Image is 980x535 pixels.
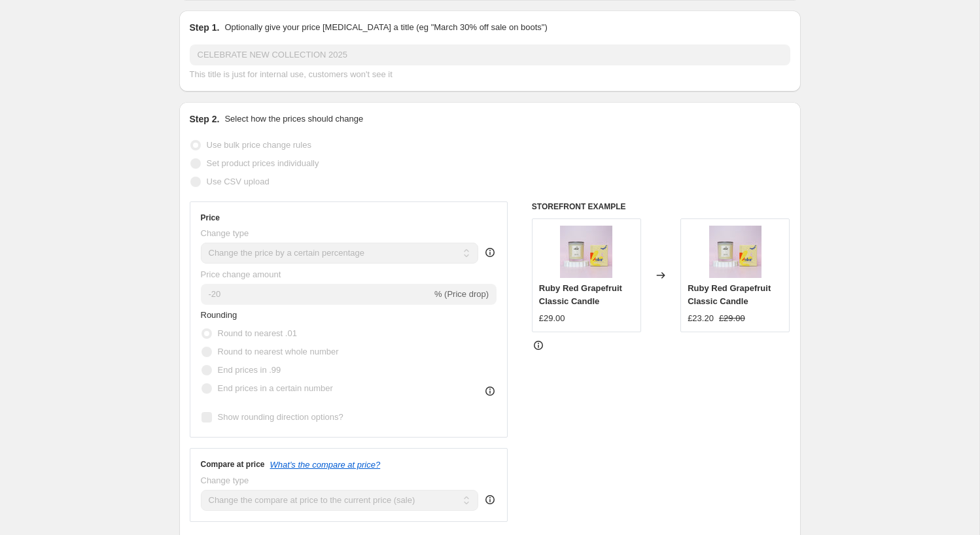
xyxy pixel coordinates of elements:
[207,158,319,168] span: Set product prices individually
[270,460,381,470] button: What's the compare at price?
[688,283,771,306] span: Ruby Red Grapefruit Classic Candle
[218,365,281,375] span: End prices in .99
[207,177,270,186] span: Use CSV upload
[709,226,761,278] img: OlorRubyRedGrapefruitClassicCandle_1_80x.jpg
[190,44,790,65] input: 30% off holiday sale
[483,246,497,259] div: help
[201,284,432,305] input: -15
[560,226,612,278] img: OlorRubyRedGrapefruitClassicCandle_1_80x.jpg
[688,312,714,325] div: £23.20
[539,283,622,306] span: Ruby Red Grapefruit Classic Candle
[224,112,363,126] p: Select how the prices should change
[719,312,745,325] strike: £29.00
[483,493,497,506] div: help
[201,228,249,238] span: Change type
[190,112,220,126] h2: Step 2.
[532,201,790,212] h6: STOREFRONT EXAMPLE
[218,328,297,338] span: Round to nearest .01
[207,140,311,150] span: Use bulk price change rules
[190,69,393,79] span: This title is just for internal use, customers won't see it
[201,475,249,485] span: Change type
[434,289,489,299] span: % (Price drop)
[201,459,265,470] h3: Compare at price
[190,21,220,34] h2: Step 1.
[218,383,333,393] span: End prices in a certain number
[539,312,565,325] div: £29.00
[218,347,339,356] span: Round to nearest whole number
[218,412,343,422] span: Show rounding direction options?
[201,269,281,279] span: Price change amount
[201,310,237,320] span: Rounding
[224,21,547,34] p: Optionally give your price [MEDICAL_DATA] a title (eg "March 30% off sale on boots")
[201,213,220,223] h3: Price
